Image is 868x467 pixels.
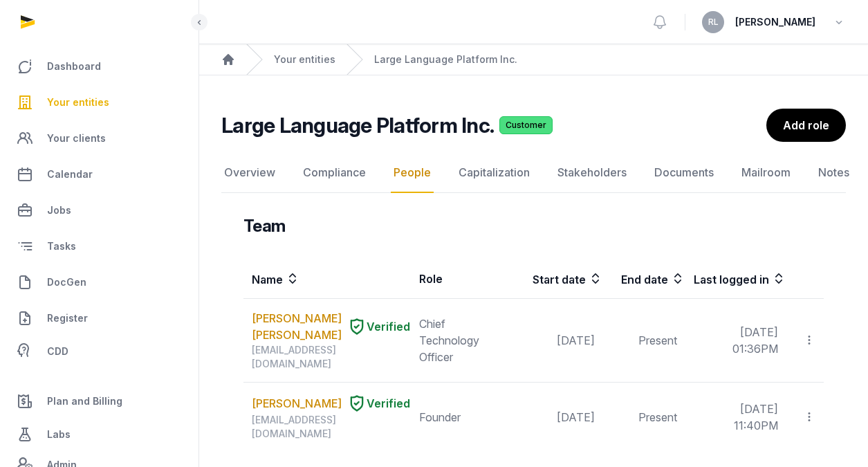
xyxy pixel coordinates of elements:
[11,158,187,191] a: Calendar
[367,395,410,412] span: Verified
[47,274,86,291] span: DocGen
[47,393,122,410] span: Plan and Billing
[367,318,410,335] span: Verified
[766,109,846,142] a: Add role
[221,153,278,193] a: Overview
[11,418,187,451] a: Labs
[11,338,187,365] a: CDD
[499,116,553,134] span: Customer
[221,153,846,193] nav: Tabs
[243,215,286,237] h3: Team
[252,395,342,412] a: [PERSON_NAME]
[735,14,815,30] span: [PERSON_NAME]
[47,310,88,327] span: Register
[739,153,793,193] a: Mailroom
[11,302,187,335] a: Register
[638,333,677,347] span: Present
[199,44,868,75] nav: Breadcrumb
[411,299,517,383] td: Chief Technology Officer
[47,426,71,443] span: Labs
[603,259,686,299] th: End date
[374,53,517,66] a: Large Language Platform Inc.
[732,325,778,356] span: [DATE] 01:36PM
[734,402,778,432] span: [DATE] 11:40PM
[11,230,187,263] a: Tasks
[47,94,109,111] span: Your entities
[708,18,719,26] span: RL
[11,122,187,155] a: Your clients
[411,383,517,452] td: Founder
[11,194,187,227] a: Jobs
[47,238,76,255] span: Tasks
[11,50,187,83] a: Dashboard
[11,266,187,299] a: DocGen
[456,153,533,193] a: Capitalization
[11,385,187,418] a: Plan and Billing
[391,153,434,193] a: People
[243,259,411,299] th: Name
[252,413,410,441] div: [EMAIL_ADDRESS][DOMAIN_NAME]
[702,11,724,33] button: RL
[252,343,410,371] div: [EMAIL_ADDRESS][DOMAIN_NAME]
[47,130,106,147] span: Your clients
[815,153,852,193] a: Notes
[652,153,717,193] a: Documents
[638,410,677,424] span: Present
[300,153,369,193] a: Compliance
[47,166,93,183] span: Calendar
[685,259,786,299] th: Last logged in
[555,153,629,193] a: Stakeholders
[411,259,517,299] th: Role
[47,202,71,219] span: Jobs
[517,383,603,452] td: [DATE]
[517,259,603,299] th: Start date
[274,53,335,66] a: Your entities
[11,86,187,119] a: Your entities
[221,113,494,138] h2: Large Language Platform Inc.
[47,58,101,75] span: Dashboard
[47,343,68,360] span: CDD
[252,310,342,343] a: [PERSON_NAME] [PERSON_NAME]
[517,299,603,383] td: [DATE]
